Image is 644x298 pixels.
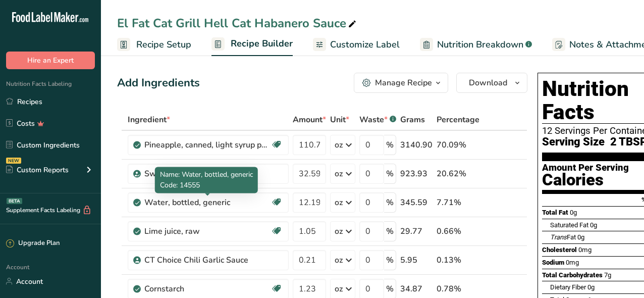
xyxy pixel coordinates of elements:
span: Dietary Fiber [550,283,586,291]
span: Name: Water, bottled, generic [160,170,253,179]
div: 34.87 [400,283,433,295]
span: Recipe Builder [231,37,293,51]
div: El Fat Cat Grill Hell Cat Habanero Sauce [117,14,358,32]
div: 5.95 [400,254,433,266]
div: Lime juice, raw [144,225,271,237]
div: 0.78% [437,283,479,295]
i: Trans [550,233,567,241]
div: 29.77 [400,225,433,237]
span: Amount [293,114,326,126]
span: Customize Label [330,38,400,52]
span: 0g [587,283,595,291]
iframe: Intercom live chat [610,264,634,288]
div: oz [335,283,343,295]
span: Recipe Setup [136,38,191,52]
span: 0g [570,209,577,216]
span: Total Fat [542,209,568,216]
div: 20.62% [437,168,479,180]
span: Grams [400,114,425,126]
div: CT Choice Chili Garlic Sauce [144,254,271,266]
div: 345.59 [400,196,433,209]
span: Sodium [542,259,564,266]
div: oz [335,139,343,151]
span: Nutrition Breakdown [437,38,523,52]
div: Waste [359,114,396,126]
div: Sweet Chili Sauce [144,168,271,180]
div: Upgrade Plan [6,238,60,249]
button: Manage Recipe [354,73,448,93]
span: 0mg [566,259,579,266]
a: Recipe Setup [117,33,191,56]
div: oz [335,168,343,180]
div: Calories [542,173,629,187]
div: 923.93 [400,168,433,180]
div: oz [335,196,343,209]
div: 7.71% [437,196,479,209]
span: Serving Size [542,136,605,148]
div: oz [335,254,343,266]
div: NEW [6,158,21,164]
div: Cornstarch [144,283,271,295]
div: 0.13% [437,254,479,266]
a: Recipe Builder [211,32,293,57]
div: Pineapple, canned, light syrup pack, solids and liquids [144,139,271,151]
button: Hire an Expert [6,52,95,69]
span: Fat [550,233,576,241]
a: Customize Label [313,33,400,56]
span: Ingredient [128,114,170,126]
span: Saturated Fat [550,221,588,229]
span: Percentage [437,114,479,126]
span: Cholesterol [542,246,577,254]
div: Manage Recipe [375,77,432,89]
div: Add Ingredients [117,75,200,91]
div: 3140.90 [400,139,433,151]
button: Download [456,73,527,93]
span: 0g [590,221,597,229]
a: Nutrition Breakdown [420,33,532,56]
div: 0.66% [437,225,479,237]
div: Amount Per Serving [542,163,629,173]
span: 7g [604,271,611,279]
span: Total Carbohydrates [542,271,603,279]
span: 0g [577,233,584,241]
div: Water, bottled, generic [144,196,271,209]
div: Custom Reports [6,165,69,175]
div: 70.09% [437,139,479,151]
div: BETA [7,198,22,204]
span: Download [469,77,507,89]
div: oz [335,225,343,237]
span: Code: 14555 [160,180,200,190]
span: 0mg [578,246,592,254]
span: Unit [330,114,349,126]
